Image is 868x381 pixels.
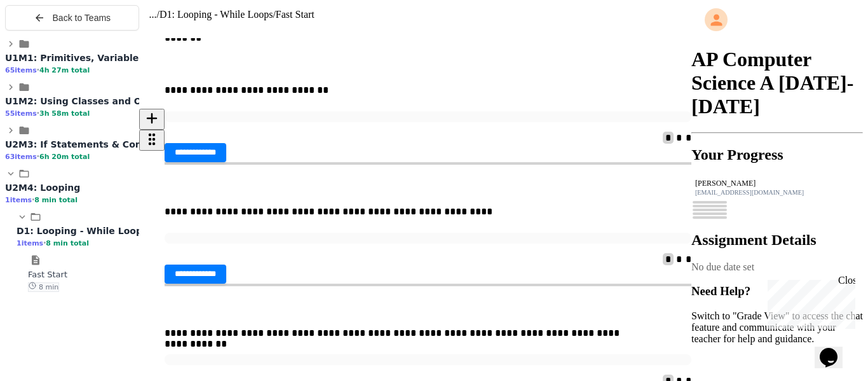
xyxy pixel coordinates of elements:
div: [PERSON_NAME] [695,179,859,188]
span: U1M2: Using Classes and Objects [5,96,172,106]
div: No due date set [691,261,863,273]
h1: AP Computer Science A [DATE]-[DATE] [691,48,863,118]
span: D1: Looping - While Loops [159,9,273,20]
span: 55 items [5,109,37,118]
span: • [37,66,39,74]
iframe: chat widget [815,330,855,368]
span: • [37,109,39,118]
span: 3h 58m total [39,109,90,118]
span: D1: Looping - While Loops [17,226,147,236]
span: 8 min total [34,196,78,204]
div: Chat with us now!Close [5,5,88,81]
span: • [43,239,46,247]
span: 63 items [5,153,37,161]
span: U2M3: If Statements & Control Flow [5,139,186,149]
button: Back to Teams [5,5,139,31]
span: • [37,152,39,161]
span: 65 items [5,66,37,74]
span: U1M1: Primitives, Variables, Basic I/O [5,53,194,63]
span: / [273,9,275,20]
span: 1 items [17,239,43,247]
span: 1 items [5,196,32,204]
span: ... [149,9,157,20]
span: U2M4: Looping [5,183,80,193]
span: • [32,195,34,204]
p: Switch to "Grade View" to access the chat feature and communicate with your teacher for help and ... [691,310,863,345]
iframe: chat widget [763,275,855,329]
span: Back to Teams [53,13,111,23]
span: Fast Start [28,270,67,279]
h3: Need Help? [691,284,863,298]
span: / [157,9,159,20]
div: [EMAIL_ADDRESS][DOMAIN_NAME] [695,189,859,196]
span: 6h 20m total [39,153,90,161]
span: 8 min total [46,239,89,247]
h2: Assignment Details [691,232,863,249]
span: Fast Start [276,9,315,20]
h2: Your Progress [691,146,863,163]
span: 8 min [28,282,59,292]
span: 4h 27m total [39,66,90,74]
div: My Account [691,5,863,34]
